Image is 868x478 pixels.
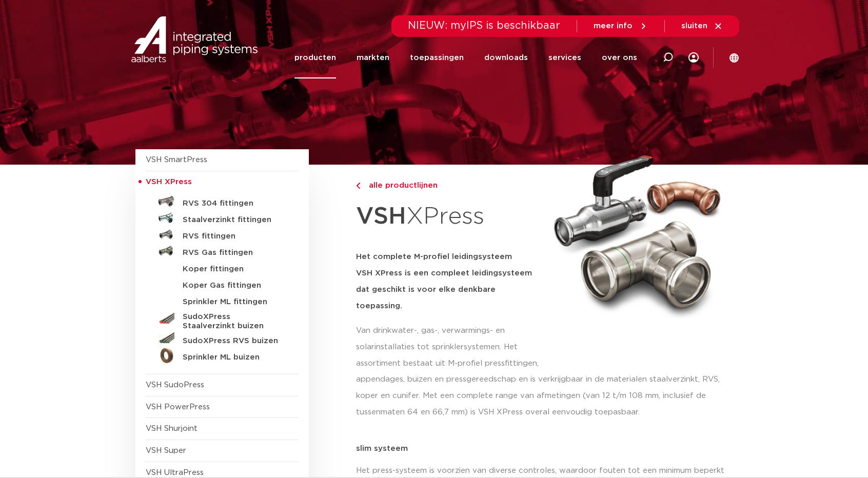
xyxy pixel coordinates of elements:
[146,292,299,308] a: Sprinkler ML fittingen
[484,37,528,78] a: downloads
[356,205,406,228] strong: VSH
[183,312,284,331] h5: SudoXPress Staalverzinkt buizen
[594,22,648,31] a: meer info
[183,353,284,362] h5: Sprinkler ML buizen
[363,182,438,189] span: alle productlijnen
[146,469,204,476] a: VSH UltraPress
[410,37,464,78] a: toepassingen
[146,447,186,454] a: VSH Super
[183,297,284,307] h5: Sprinkler ML fittingen
[183,215,284,225] h5: Staalverzinkt fittingen
[146,243,299,259] a: RVS Gas fittingen
[146,156,207,164] a: VSH SmartPress
[146,178,192,186] span: VSH XPress
[594,22,633,30] span: meer info
[548,37,581,78] a: services
[146,226,299,243] a: RVS fittingen
[356,180,542,192] a: alle productlijnen
[146,347,299,364] a: Sprinkler ML buizen
[146,381,204,389] a: VSH SudoPress
[356,323,542,372] p: Van drinkwater-, gas-, verwarmings- en solarinstallaties tot sprinklersystemen. Het assortiment b...
[356,197,542,236] h1: XPress
[356,445,733,452] p: slim systeem
[146,308,299,331] a: SudoXPress Staalverzinkt buizen
[681,22,723,31] a: sluiten
[183,232,284,241] h5: RVS fittingen
[146,259,299,275] a: Koper fittingen
[183,336,284,346] h5: SudoXPress RVS buizen
[356,371,733,421] p: appendages, buizen en pressgereedschap en is verkrijgbaar in de materialen staalverzinkt, RVS, ko...
[408,21,560,31] span: NIEUW: myIPS is beschikbaar
[146,210,299,226] a: Staalverzinkt fittingen
[146,331,299,347] a: SudoXPress RVS buizen
[146,275,299,292] a: Koper Gas fittingen
[681,22,707,30] span: sluiten
[688,37,699,78] div: my IPS
[183,281,284,290] h5: Koper Gas fittingen
[146,425,198,432] a: VSH Shurjoint
[357,37,389,78] a: markten
[146,193,299,210] a: RVS 304 fittingen
[602,37,637,78] a: over ons
[183,199,284,208] h5: RVS 304 fittingen
[183,248,284,257] h5: RVS Gas fittingen
[294,37,336,78] a: producten
[356,183,360,189] img: chevron-right.svg
[183,265,284,274] h5: Koper fittingen
[294,37,637,78] nav: Menu
[356,249,542,314] h5: Het complete M-profiel leidingsysteem VSH XPress is een compleet leidingsysteem dat geschikt is v...
[146,403,210,411] a: VSH PowerPress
